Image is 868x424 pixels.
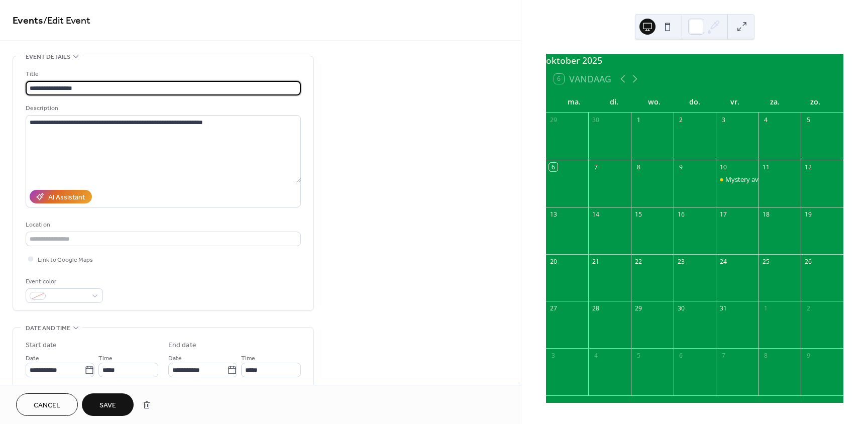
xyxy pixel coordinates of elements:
[592,304,600,313] div: 28
[719,163,728,171] div: 10
[549,116,558,124] div: 29
[592,352,600,360] div: 4
[677,304,685,313] div: 30
[26,52,70,62] span: Event details
[634,91,675,112] div: wo.
[592,257,600,266] div: 21
[762,257,770,266] div: 25
[34,400,60,411] span: Cancel
[762,304,770,313] div: 1
[592,163,600,171] div: 7
[795,91,835,112] div: zo.
[554,91,594,112] div: ma.
[549,257,558,266] div: 20
[634,257,643,266] div: 22
[592,116,600,124] div: 30
[677,352,685,360] div: 6
[715,91,755,112] div: vr.
[98,353,113,364] span: Time
[99,400,116,411] span: Save
[677,210,685,219] div: 16
[82,393,134,416] button: Save
[677,257,685,266] div: 23
[38,255,93,265] span: Link to Google Maps
[719,116,728,124] div: 3
[804,352,813,360] div: 9
[634,116,643,124] div: 1
[716,175,758,184] div: Mystery avond
[719,257,728,266] div: 24
[30,190,92,203] button: AI Assistant
[804,116,813,124] div: 5
[26,276,101,287] div: Event color
[677,163,685,171] div: 9
[677,116,685,124] div: 2
[634,352,643,360] div: 5
[804,304,813,313] div: 2
[804,163,813,171] div: 12
[549,304,558,313] div: 27
[549,210,558,219] div: 13
[241,353,255,364] span: Time
[13,11,43,31] a: Events
[168,340,196,351] div: End date
[549,163,558,171] div: 6
[634,210,643,219] div: 15
[634,304,643,313] div: 29
[804,257,813,266] div: 26
[26,340,57,351] div: Start date
[762,116,770,124] div: 4
[762,163,770,171] div: 11
[634,163,643,171] div: 8
[16,393,78,416] button: Cancel
[719,210,728,219] div: 17
[675,91,715,112] div: do.
[719,352,728,360] div: 7
[43,11,90,31] span: / Edit Event
[26,323,70,334] span: Date and time
[26,220,299,230] div: Location
[168,353,182,364] span: Date
[546,54,843,67] div: oktober 2025
[26,103,299,114] div: Description
[592,210,600,219] div: 14
[26,353,39,364] span: Date
[719,304,728,313] div: 31
[762,352,770,360] div: 8
[48,192,85,203] div: AI Assistant
[26,69,299,79] div: Title
[725,175,771,184] div: Mystery avond
[755,91,795,112] div: za.
[549,352,558,360] div: 3
[762,210,770,219] div: 18
[594,91,634,112] div: di.
[804,210,813,219] div: 19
